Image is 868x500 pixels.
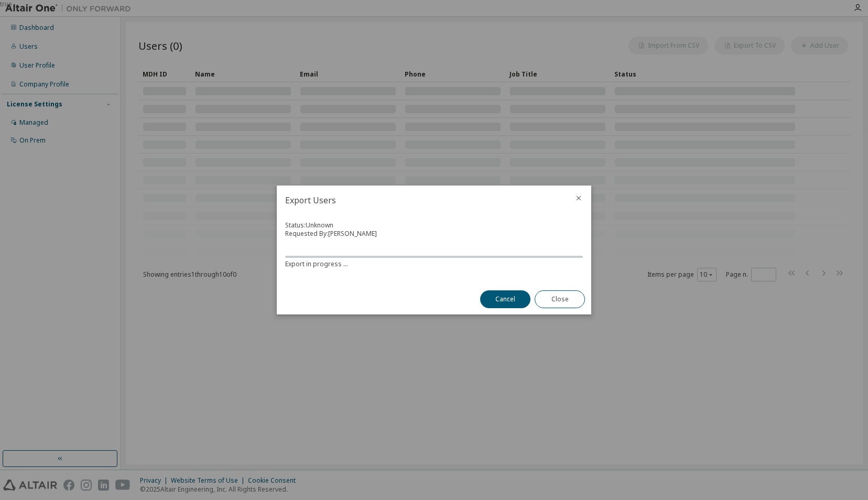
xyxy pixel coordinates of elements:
[285,221,583,271] div: Status: Unknown Requested By: [PERSON_NAME]
[480,290,530,308] button: Cancel
[285,260,583,268] div: Export in progress ...
[277,186,566,215] h2: Export Users
[574,194,583,202] button: close
[535,290,585,308] button: Close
